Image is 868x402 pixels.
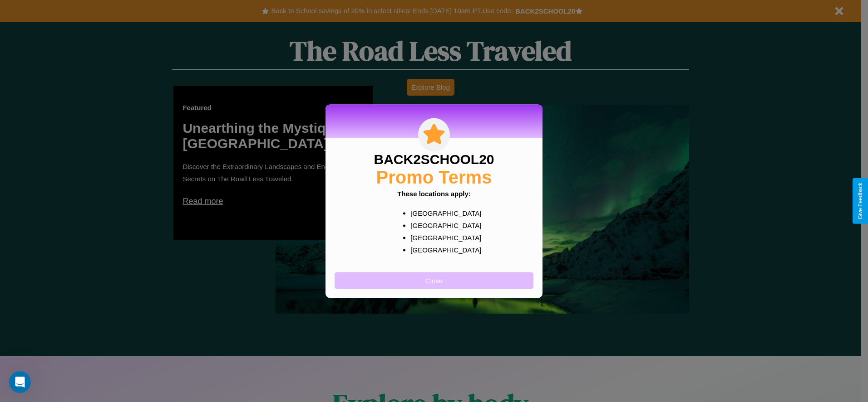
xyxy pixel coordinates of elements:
h3: BACK2SCHOOL20 [374,151,494,167]
iframe: Intercom live chat [9,371,31,393]
b: These locations apply: [397,189,471,197]
p: [GEOGRAPHIC_DATA] [410,219,475,231]
p: [GEOGRAPHIC_DATA] [410,207,475,219]
div: Give Feedback [857,183,863,219]
button: Close [335,272,533,289]
p: [GEOGRAPHIC_DATA] [410,231,475,243]
p: [GEOGRAPHIC_DATA] [410,243,475,256]
h2: Promo Terms [376,167,492,187]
